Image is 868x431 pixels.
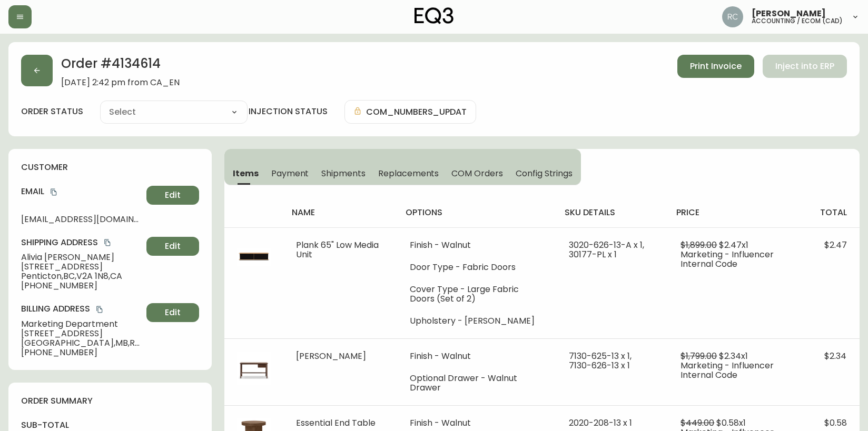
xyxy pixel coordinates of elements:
[752,9,826,18] span: [PERSON_NAME]
[569,417,632,429] span: 2020-208-13 x 1
[21,262,142,272] span: [STREET_ADDRESS]
[146,303,199,322] button: Edit
[378,168,439,179] span: Replacements
[21,348,142,357] span: [PHONE_NUMBER]
[410,418,544,428] li: Finish - Walnut
[569,239,644,260] span: 3020-626-13-A x 1, 30177-PL x 1
[680,359,774,381] span: Marketing - Influencer Internal Code
[677,55,754,78] button: Print Invoice
[165,307,181,318] span: Edit
[21,186,142,197] h4: Email
[21,162,199,173] h4: customer
[824,417,847,429] span: $0.58
[61,55,180,78] h2: Order # 4134614
[21,106,83,117] label: order status
[249,106,328,117] h4: injection status
[21,338,142,348] span: [GEOGRAPHIC_DATA] , MB , R2G 4H2 , CA
[451,168,503,179] span: COM Orders
[21,303,142,315] h4: Billing Address
[680,350,717,362] span: $1,799.00
[165,240,181,252] span: Edit
[146,237,199,256] button: Edit
[94,304,105,315] button: copy
[21,272,142,281] span: Penticton , BC , V2A 1N8 , CA
[680,248,774,270] span: Marketing - Influencer Internal Code
[296,239,379,260] span: Plank 65" Low Media Unit
[21,215,142,224] span: [EMAIL_ADDRESS][DOMAIN_NAME]
[680,417,714,429] span: $449.00
[719,350,748,362] span: $2.34 x 1
[21,253,142,262] span: Alivia [PERSON_NAME]
[410,285,544,304] li: Cover Type - Large Fabric Doors (Set of 2)
[21,329,142,338] span: [STREET_ADDRESS]
[752,18,843,24] h5: accounting / ecom (cad)
[21,281,142,290] span: [PHONE_NUMBER]
[406,207,548,218] h4: options
[237,352,271,385] img: d748ec2f-510b-4de3-8814-602a5890d598Optional[marcel-walnut-desk-with-drawer].jpg
[21,419,199,431] h4: sub-total
[292,207,389,218] h4: name
[722,6,743,27] img: f4ba4e02bd060be8f1386e3ca455bd0e
[102,237,113,248] button: copy
[569,350,632,372] span: 7130-625-13 x 1, 7130-626-13 x 1
[271,168,309,179] span: Payment
[146,186,199,205] button: Edit
[415,7,453,24] img: logo
[410,316,544,326] li: Upholstery - [PERSON_NAME]
[680,239,717,251] span: $1,899.00
[516,168,573,179] span: Config Strings
[21,237,142,248] h4: Shipping Address
[565,207,659,218] h4: sku details
[233,168,259,179] span: Items
[719,239,748,251] span: $2.47 x 1
[237,240,271,274] img: 3020-626-MC-400-1-cl79896gl14vk0166h981lumx.jpg
[410,240,544,250] li: Finish - Walnut
[296,350,366,362] span: [PERSON_NAME]
[21,395,199,407] h4: order summary
[321,168,366,179] span: Shipments
[296,417,376,429] span: Essential End Table
[410,374,544,393] li: Optional Drawer - Walnut Drawer
[716,417,746,429] span: $0.58 x 1
[21,319,142,329] span: Marketing Department
[410,263,544,272] li: Door Type - Fabric Doors
[61,78,180,87] span: [DATE] 2:42 pm from CA_EN
[824,350,846,362] span: $2.34
[676,207,803,218] h4: price
[824,239,847,251] span: $2.47
[165,189,181,201] span: Edit
[48,187,59,197] button: copy
[820,207,851,218] h4: total
[690,61,742,72] span: Print Invoice
[410,352,544,361] li: Finish - Walnut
